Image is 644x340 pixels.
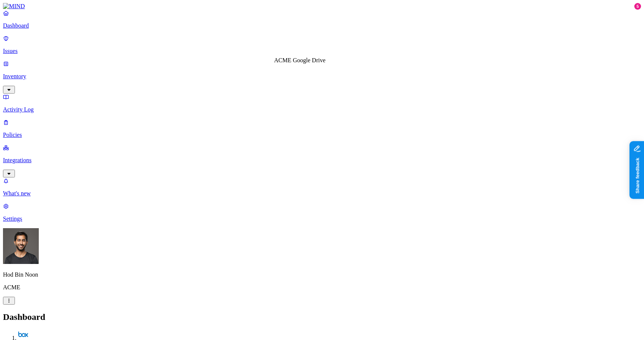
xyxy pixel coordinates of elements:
[3,73,641,80] p: Inventory
[3,48,641,54] p: Issues
[3,203,641,222] a: Settings
[3,271,641,278] p: Hod Bin Noon
[3,22,641,29] p: Dashboard
[3,106,641,113] p: Activity Log
[3,312,641,322] h2: Dashboard
[3,177,641,197] a: What's new
[3,157,641,164] p: Integrations
[18,330,28,340] img: svg%3e
[3,190,641,197] p: What's new
[3,10,641,29] a: Dashboard
[634,3,641,10] div: 5
[274,57,326,64] div: ACME Google Drive
[3,284,641,291] p: ACME
[3,228,39,264] img: Hod Bin Noon
[3,3,641,10] a: MIND
[3,119,641,138] a: Policies
[3,35,641,54] a: Issues
[3,60,641,92] a: Inventory
[3,94,641,113] a: Activity Log
[3,132,641,138] p: Policies
[3,144,641,176] a: Integrations
[3,3,25,10] img: MIND
[3,215,641,222] p: Settings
